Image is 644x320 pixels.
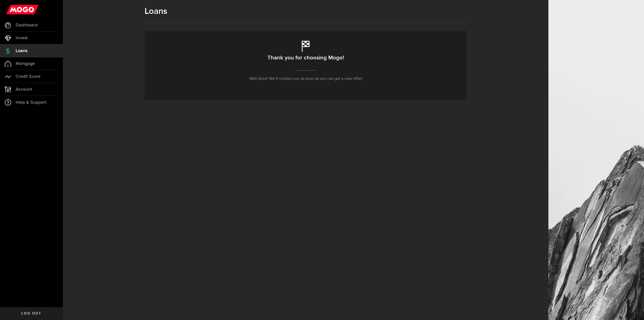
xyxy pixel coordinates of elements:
span: Account [16,87,32,92]
h2: Thank you for choosing Mogo! [267,53,344,63]
p: Well done! We’ll contact you as soon as you can get a new offer! [249,76,362,82]
span: Invest [16,36,28,40]
span: Help & Support [16,100,46,105]
span: Mortgage [16,61,35,66]
iframe: LiveChat chat widget [623,299,644,320]
span: Dashboard [16,23,37,27]
h1: Loans [145,6,467,16]
span: Loans [16,49,27,53]
span: Credit Score [16,74,41,79]
span: Log out [21,312,41,315]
